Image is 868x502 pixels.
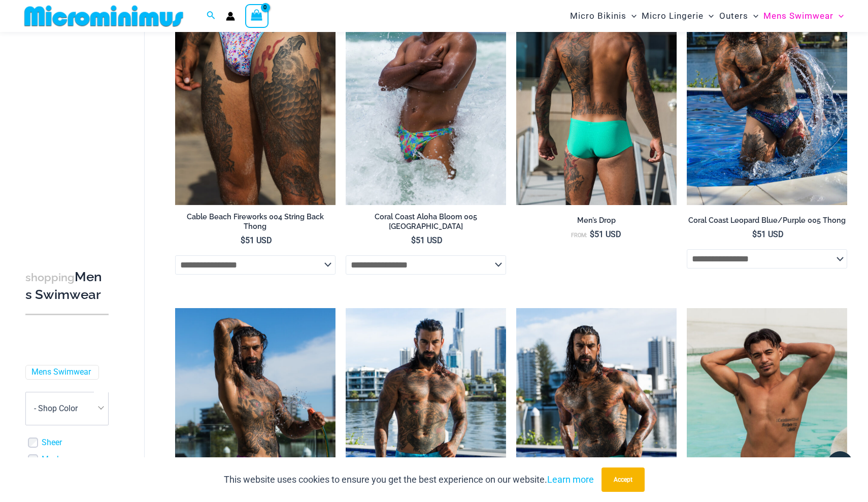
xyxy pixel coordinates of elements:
a: Coral Coast Aloha Bloom 005 [GEOGRAPHIC_DATA] [346,212,506,235]
span: - Shop Color [25,392,109,425]
span: $ [411,236,416,245]
a: Mens SwimwearMenu ToggleMenu Toggle [761,3,846,29]
a: Men’s Drop [516,216,677,229]
h2: Coral Coast Leopard Blue/Purple 005 Thong [687,216,847,225]
bdi: 51 USD [752,229,784,239]
span: - Shop Color [34,404,78,413]
span: Micro Lingerie [642,3,704,29]
span: $ [241,236,245,245]
a: Search icon link [207,10,216,22]
bdi: 51 USD [590,229,621,239]
nav: Site Navigation [566,2,848,30]
span: Mens Swimwear [763,3,833,29]
span: From: [571,232,587,239]
span: Menu Toggle [704,3,714,29]
span: $ [590,229,594,239]
a: Micro LingerieMenu ToggleMenu Toggle [639,3,716,29]
a: Micro BikinisMenu ToggleMenu Toggle [567,3,639,29]
span: Menu Toggle [748,3,758,29]
bdi: 51 USD [411,236,443,245]
button: Accept [602,467,645,492]
a: Learn more [547,474,594,485]
span: Micro Bikinis [570,3,626,29]
h3: Mens Swimwear [25,269,109,304]
a: Cable Beach Fireworks 004 String Back Thong [175,212,336,235]
p: This website uses cookies to ensure you get the best experience on our website. [224,472,594,487]
span: Outers [719,3,748,29]
h2: Cable Beach Fireworks 004 String Back Thong [175,212,336,231]
img: MM SHOP LOGO FLAT [20,5,187,27]
a: Coral Coast Leopard Blue/Purple 005 Thong [687,216,847,229]
a: Account icon link [226,12,235,21]
a: Mesh [42,454,61,465]
a: OutersMenu ToggleMenu Toggle [717,3,761,29]
h2: Men’s Drop [516,216,677,225]
span: Menu Toggle [626,3,637,29]
a: Sheer [42,438,62,448]
a: View Shopping Cart, empty [245,4,269,27]
h2: Coral Coast Aloha Bloom 005 [GEOGRAPHIC_DATA] [346,212,506,231]
a: Mens Swimwear [31,367,91,378]
span: shopping [25,271,75,284]
span: - Shop Color [26,392,108,425]
bdi: 51 USD [241,236,272,245]
iframe: TrustedSite Certified [25,34,117,237]
span: Menu Toggle [833,3,844,29]
span: $ [752,229,757,239]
